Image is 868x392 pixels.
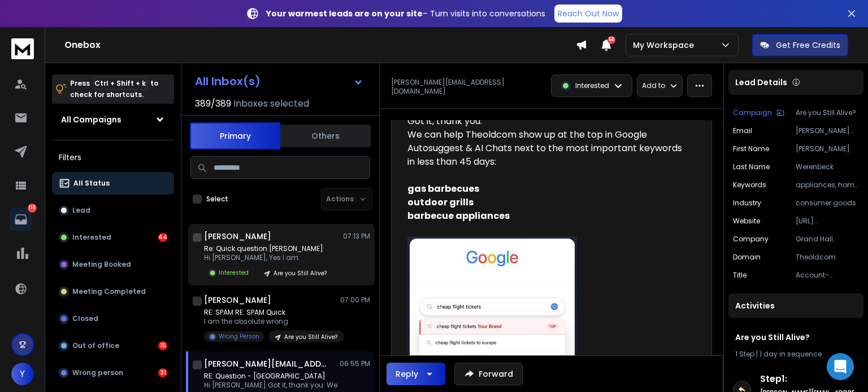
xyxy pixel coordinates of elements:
p: Account-Manager [796,271,859,280]
h1: All Campaigns [61,114,121,125]
button: All Status [52,172,174,195]
button: Get Free Credits [752,34,848,56]
button: Meeting Completed [52,280,174,303]
button: Out of office15 [52,334,174,357]
p: Company [733,235,769,244]
p: 119 [28,204,37,213]
button: Lead [52,199,174,222]
p: Interested [219,268,249,277]
h3: Filters [52,149,174,165]
button: Reply [387,363,445,385]
p: Werenbeck [796,162,859,171]
div: Reply [396,368,418,380]
h1: Are you Still Alive? [735,332,857,343]
p: Title [733,271,747,280]
p: appliances, home & garden, shopping [796,180,859,190]
b: barbecue appliances [407,209,510,222]
b: outdoor grills [407,196,474,209]
button: All Campaigns [52,108,174,131]
p: RE: SPAM RE: SPAM Quick [204,308,340,317]
p: Wrong person [72,368,123,377]
p: Hi [PERSON_NAME] Got it, thank you. We [204,381,337,390]
div: 44 [158,233,167,242]
button: Wrong person31 [52,362,174,384]
p: I am the absolute wrong [204,317,340,326]
h1: All Inbox(s) [195,76,261,87]
p: Grand Hall [GEOGRAPHIC_DATA] BV [796,235,859,244]
button: Forward [454,363,523,385]
p: Lead [72,206,90,215]
p: Closed [72,314,98,323]
p: RE: Question - [GEOGRAPHIC_DATA] [204,372,337,381]
p: Re: Quick question [PERSON_NAME] [204,244,333,253]
label: Select [206,195,228,204]
button: Interested44 [52,226,174,249]
p: [URL][DOMAIN_NAME] [796,217,859,226]
p: Press to check for shortcuts. [70,78,158,100]
a: 119 [10,208,32,231]
button: Y [11,363,34,385]
p: Keywords [733,180,766,190]
p: Wrong Person [219,332,259,341]
strong: Your warmest leads are on your site [266,8,423,19]
button: Campaign [733,108,784,117]
p: Are you Still Alive? [274,269,327,278]
p: Are you Still Alive? [796,108,859,117]
button: All Inbox(s) [186,70,372,93]
div: Activities [728,293,863,318]
p: [PERSON_NAME][EMAIL_ADDRESS][DOMAIN_NAME] [796,126,859,135]
p: Theoldcom [796,253,859,262]
button: Meeting Booked [52,253,174,276]
div: Open Intercom Messenger [827,353,854,380]
h1: [PERSON_NAME] [204,231,271,242]
a: Reach Out Now [554,5,622,23]
p: Meeting Completed [72,287,146,296]
p: Email [733,126,752,135]
p: Website [733,217,760,226]
p: [PERSON_NAME][EMAIL_ADDRESS][DOMAIN_NAME] [391,78,544,96]
span: 50 [607,36,615,44]
p: Meeting Booked [72,260,131,269]
p: Interested [72,233,111,242]
span: Ctrl + Shift + k [93,77,147,90]
p: [PERSON_NAME] [796,144,859,153]
button: Primary [190,122,280,149]
img: logo [11,38,34,59]
b: gas barbecues [407,182,479,195]
p: All Status [73,179,110,188]
div: 31 [158,368,167,377]
p: 06:55 PM [340,359,370,368]
button: Others [280,124,371,148]
span: 389 / 389 [195,97,231,111]
p: Last Name [733,162,770,171]
p: My Workspace [633,39,698,51]
h1: Onebox [64,38,576,52]
p: Are you Still Alive? [284,333,337,341]
div: 15 [158,341,167,350]
p: Campaign [733,108,772,117]
p: Lead Details [735,77,787,88]
button: Closed [52,307,174,330]
p: Get Free Credits [776,39,840,51]
span: 1 day in sequence [759,349,822,359]
p: – Turn visits into conversations [266,8,545,19]
p: Industry [733,199,761,208]
p: Hi [PERSON_NAME], Yes I am. [204,253,333,262]
p: consumer goods [796,199,859,208]
p: Reach Out Now [558,8,619,19]
p: Interested [575,81,609,90]
h3: Inboxes selected [233,97,309,111]
div: | [735,350,857,359]
p: 07:00 PM [340,296,370,305]
p: Domain [733,253,761,262]
p: Add to [642,81,665,90]
h1: [PERSON_NAME][EMAIL_ADDRESS][DOMAIN_NAME] [204,358,328,369]
h6: Step 1 : [760,372,859,386]
p: Out of office [72,341,119,350]
p: 07:13 PM [343,232,370,241]
h1: [PERSON_NAME] [204,294,271,306]
span: 1 Step [735,349,754,359]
